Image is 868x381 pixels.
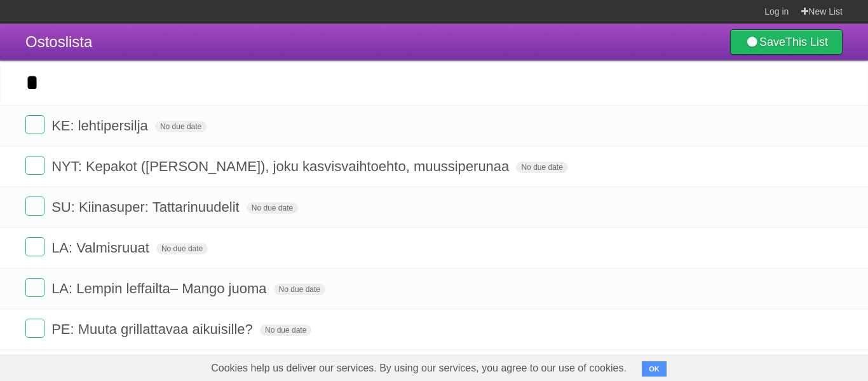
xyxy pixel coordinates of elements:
[51,158,512,174] span: NYT: Kepakot ([PERSON_NAME]), joku kasvisvaihtoehto, muussiperunaa
[25,319,44,338] label: Done
[51,118,151,134] span: KE: lehtipersilja
[247,202,298,214] span: No due date
[156,243,208,254] span: No due date
[25,33,92,50] span: Ostoslista
[274,284,325,295] span: No due date
[516,162,567,173] span: No due date
[730,29,843,55] a: SaveThis List
[785,36,828,48] b: This List
[25,278,44,297] label: Done
[642,361,667,377] button: OK
[260,324,311,336] span: No due date
[51,321,256,337] span: PE: Muuta grillattavaa aikuisille?
[155,121,207,132] span: No due date
[25,237,44,256] label: Done
[51,240,153,256] span: LA: Valmisruuat
[51,281,269,296] span: LA: Lempin leffailta– Mango juoma
[25,197,44,216] label: Done
[25,115,44,134] label: Done
[198,356,639,381] span: Cookies help us deliver our services. By using our services, you agree to our use of cookies.
[51,199,243,215] span: SU: Kiinasuper: Tattarinuudelit
[25,156,44,175] label: Done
